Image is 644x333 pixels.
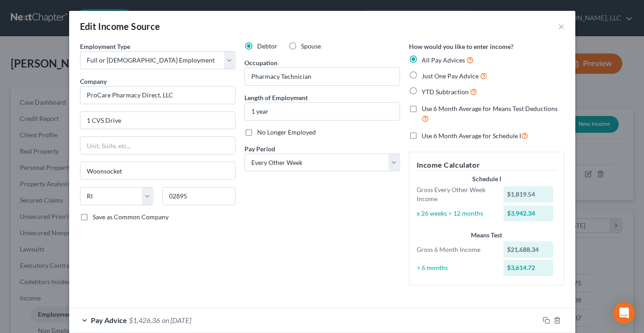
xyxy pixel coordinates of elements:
input: -- [245,68,400,85]
span: Debtor [257,42,277,50]
span: Employment Type [80,43,130,50]
div: $21,688.34 [503,241,553,258]
div: Means Test [417,231,557,240]
div: Gross 6 Month Income [412,245,499,254]
input: Enter zip... [162,187,235,205]
label: How would you like to enter income? [409,42,513,51]
button: × [558,21,564,32]
span: No Longer Employed [257,128,316,136]
span: Just One Pay Advice [422,72,479,80]
span: Pay Period [244,145,275,153]
span: Spouse [301,42,321,50]
label: Length of Employment [244,93,308,102]
div: $1,819.54 [503,186,553,203]
span: on [DATE] [162,316,191,324]
span: Pay Advice [91,316,127,324]
input: Search company by name... [80,86,235,104]
label: Occupation [244,58,277,68]
span: Save as Common Company [93,213,169,221]
span: All Pay Advices [422,56,465,64]
div: $3,942.34 [503,205,553,222]
span: YTD Subtraction [422,88,469,96]
input: Enter city... [80,162,235,179]
div: Schedule I [417,174,557,183]
span: Use 6 Month Average for Schedule I [422,132,521,140]
div: Open Intercom Messenger [613,302,635,324]
div: Gross Every Other Week Income [412,185,499,203]
span: Company [80,77,107,85]
div: ÷ 6 months [412,263,499,272]
h5: Income Calculator [417,159,557,171]
span: Use 6 Month Average for Means Test Deductions [422,105,558,112]
div: $3,614.72 [503,260,553,276]
input: Enter address... [80,112,235,129]
input: Unit, Suite, etc... [80,137,235,154]
div: Edit Income Source [80,20,160,33]
input: ex: 2 years [245,103,400,120]
div: x 26 weeks ÷ 12 months [412,209,499,218]
span: $1,426.36 [129,316,160,324]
